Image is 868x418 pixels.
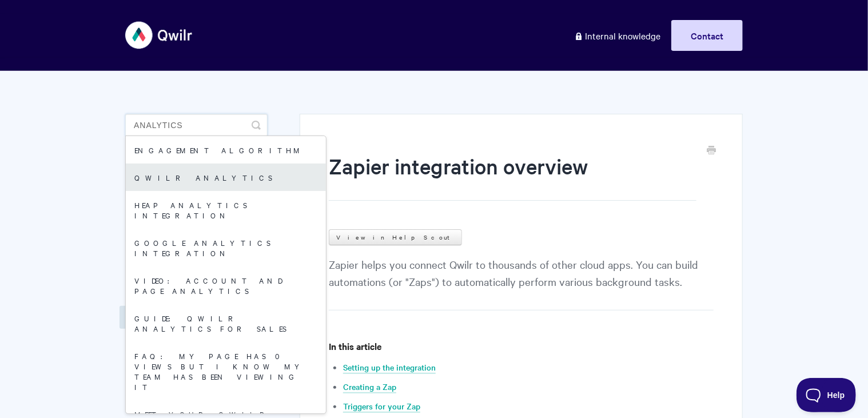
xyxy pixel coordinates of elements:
a: Creating a Zap [343,381,396,393]
input: Search [125,114,268,137]
img: Qwilr Help Center [125,14,193,57]
a: Qwilr Analytics [126,164,326,191]
a: Print this Article [707,145,716,157]
a: Zapier [120,306,170,329]
a: Engagement Algorithm [126,136,326,164]
a: Heap Analytics Integration [126,191,326,229]
a: Guide: Qwilr Analytics for Sales [126,304,326,342]
a: Contact [671,20,743,51]
iframe: Toggle Customer Support [797,378,857,412]
a: Internal knowledge [566,20,669,51]
a: Video: Account and Page Analytics [126,266,326,304]
p: Zapier helps you connect Qwilr to thousands of other cloud apps. You can build automations (or "Z... [329,256,714,310]
h4: In this article [329,339,714,353]
a: View in Help Scout [329,229,462,245]
a: Setting up the integration [343,361,436,374]
a: FAQ: My page has 0 views but I know my team has been viewing it [126,342,326,400]
a: Google Analytics Integration [126,229,326,266]
h1: Zapier integration overview [329,152,696,201]
a: Triggers for your Zap [343,400,420,413]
